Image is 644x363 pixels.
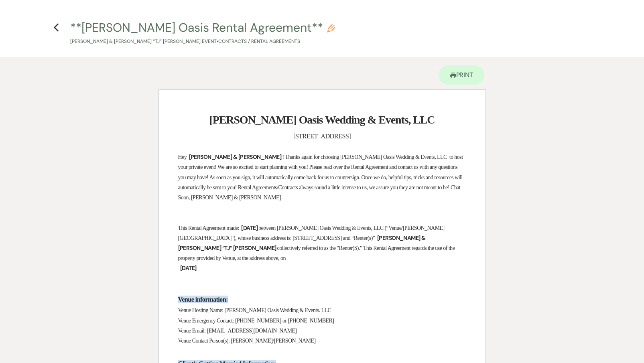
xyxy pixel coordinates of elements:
span: [DATE] [240,223,258,233]
span: Hey [178,154,187,160]
span: Venue Email: [EMAIL_ADDRESS][DOMAIN_NAME] [178,328,297,334]
span: [STREET_ADDRESS] [293,132,351,140]
span: [DATE] [179,264,197,273]
span: Venue Hosting Name: [PERSON_NAME] Oasis Wedding & Events. LLC [178,307,331,313]
p: [PERSON_NAME] & [PERSON_NAME] “TJ” [PERSON_NAME] Event • Contracts / Rental Agreements [70,38,335,45]
span: between [PERSON_NAME] Oasis Wedding & Events, LLC (“Venue/[PERSON_NAME][GEOGRAPHIC_DATA]"), whose... [178,225,445,241]
strong: Venue information: [178,296,228,303]
span: [PERSON_NAME] & [PERSON_NAME] [188,152,282,162]
span: collectively referred to as the "Renter(S)." This Rental Agreement regards the use of the propert... [178,245,456,261]
span: ! Thanks again for choosing [PERSON_NAME] Oasis Wedding & Events, LLC to host your private event!... [178,154,464,201]
button: **[PERSON_NAME] Oasis Rental Agreement**[PERSON_NAME] & [PERSON_NAME] “TJ” [PERSON_NAME] Event•Co... [70,22,335,45]
strong: [PERSON_NAME] Oasis Wedding & Events, LLC [209,114,435,126]
span: Venue Contact Person(s): [PERSON_NAME]/[PERSON_NAME] [178,338,316,344]
span: [PERSON_NAME] & [PERSON_NAME] “TJ” [PERSON_NAME] [178,233,426,253]
span: This Rental Agreement made: [178,225,239,231]
span: Venue Emergency Contact: [PHONE_NUMBER] or [PHONE_NUMBER] [178,318,334,324]
a: Print [439,65,485,85]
